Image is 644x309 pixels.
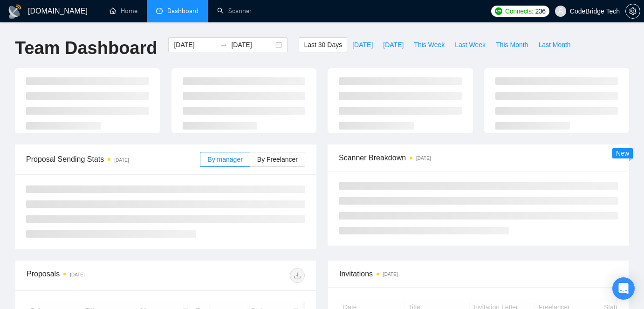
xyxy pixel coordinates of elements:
[557,8,564,14] span: user
[612,277,635,300] div: Open Intercom Messenger
[491,37,533,52] button: This Month
[495,7,502,15] img: upwork-logo.png
[257,156,298,163] span: By Freelancer
[455,40,486,50] span: Last Week
[352,40,373,50] span: [DATE]
[626,7,640,15] span: setting
[496,40,528,50] span: This Month
[339,152,618,164] span: Scanner Breakdown
[220,41,227,48] span: to
[409,37,450,52] button: This Week
[304,40,342,50] span: Last 30 Days
[450,37,491,52] button: Last Week
[535,6,545,16] span: 236
[538,40,570,50] span: Last Month
[15,37,157,59] h1: Team Dashboard
[110,7,137,15] a: homeHome
[26,153,200,165] span: Proposal Sending Stats
[625,4,640,19] button: setting
[505,6,533,16] span: Connects:
[416,156,431,161] time: [DATE]
[27,268,166,283] div: Proposals
[625,7,640,15] a: setting
[167,7,199,15] span: Dashboard
[414,40,445,50] span: This Week
[383,272,397,277] time: [DATE]
[70,272,84,277] time: [DATE]
[299,37,347,52] button: Last 30 Days
[378,37,409,52] button: [DATE]
[383,40,404,50] span: [DATE]
[220,41,227,48] span: swap-right
[114,158,129,163] time: [DATE]
[347,37,378,52] button: [DATE]
[231,40,274,50] input: End date
[616,150,629,157] span: New
[217,7,252,15] a: searchScanner
[156,7,163,14] span: dashboard
[339,268,617,280] span: Invitations
[174,40,216,50] input: Start date
[207,156,242,163] span: By manager
[533,37,575,52] button: Last Month
[7,4,22,19] img: logo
